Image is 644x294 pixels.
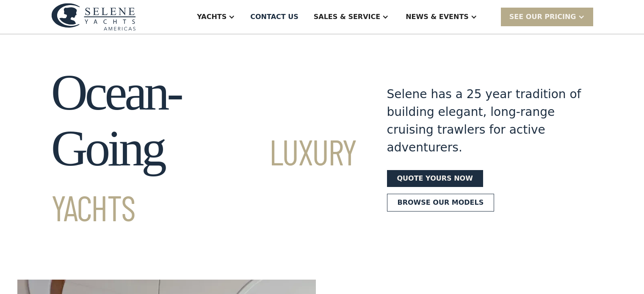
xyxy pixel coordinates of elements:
div: Contact US [250,12,299,22]
span: Luxury Yachts [51,130,357,228]
a: Browse our models [387,194,495,212]
div: Yachts [197,12,227,22]
h1: Ocean-Going [51,65,357,232]
div: Sales & Service [314,12,380,22]
img: logo [51,3,136,30]
div: SEE Our Pricing [501,8,593,26]
div: SEE Our Pricing [509,12,576,22]
a: Quote yours now [387,170,483,187]
div: News & EVENTS [406,12,469,22]
div: Selene has a 25 year tradition of building elegant, long-range cruising trawlers for active adven... [387,85,582,157]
